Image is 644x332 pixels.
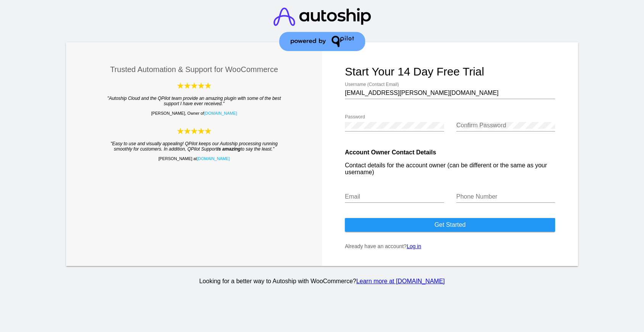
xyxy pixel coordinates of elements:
input: Phone Number [456,193,555,200]
strong: is amazing [217,146,240,152]
img: Autoship Cloud powered by QPilot [177,127,211,135]
p: Looking for a better way to Autoship with WooCommerce? [64,278,580,285]
button: Get started [345,218,555,232]
h3: Trusted Automation & Support for WooCommerce [89,65,299,74]
a: Log in [407,243,421,249]
blockquote: "Easy to use and visually appealing! QPilot keeps our Autoship processing running smoothly for cu... [104,141,284,152]
a: Learn more at [DOMAIN_NAME] [356,278,445,284]
blockquote: "Autoship Cloud and the QPilot team provide an amazing plugin with some of the best support I hav... [104,96,284,106]
p: [PERSON_NAME], Owner of [89,111,299,115]
span: Get started [435,221,466,228]
img: Autoship Cloud powered by QPilot [177,82,211,90]
p: Contact details for the account owner (can be different or the same as your username) [345,162,555,176]
strong: Account Owner Contact Details [345,149,436,156]
h1: Start your 14 day free trial [345,65,555,78]
p: Already have an account? [345,243,555,249]
a: [DOMAIN_NAME] [204,111,237,115]
a: [DOMAIN_NAME] [197,156,230,161]
input: Username (Contact Email) [345,90,555,96]
p: [PERSON_NAME] at [89,156,299,161]
input: Email [345,193,444,200]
